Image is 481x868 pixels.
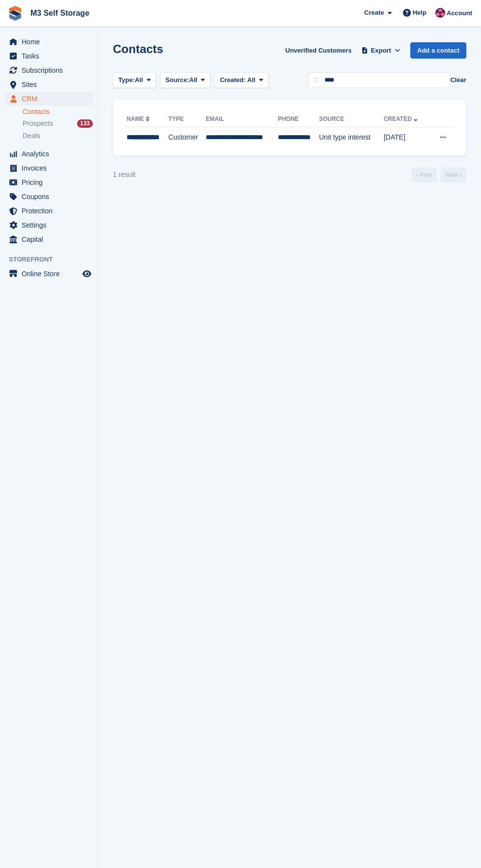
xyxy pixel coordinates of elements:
a: Next [441,168,466,182]
span: Home [22,35,80,49]
div: 133 [77,119,93,128]
span: Type: [118,75,135,85]
span: CRM [22,92,80,106]
th: Phone [278,112,319,127]
th: Type [168,112,206,127]
a: Unverified Customers [281,42,355,58]
span: Tasks [22,49,80,63]
a: menu [5,78,93,91]
a: Name [127,116,152,122]
a: Contacts [23,107,93,116]
a: menu [5,175,93,189]
img: stora-icon-8386f47178a22dfd0bd8f6a31ec36ba5ce8667c1dd55bd0f319d3a0aa187defe.svg [8,6,23,21]
span: Online Store [22,267,80,281]
a: menu [5,161,93,175]
a: Deals [23,131,93,141]
span: All [189,75,198,85]
th: Email [206,112,278,127]
a: menu [5,92,93,106]
button: Clear [450,75,466,85]
span: Pricing [22,175,80,189]
span: Create [364,8,384,18]
span: All [247,76,256,84]
span: All [135,75,143,85]
span: Export [371,46,391,56]
td: [DATE] [384,127,429,148]
a: menu [5,218,93,232]
a: menu [5,204,93,218]
span: Source: [165,75,189,85]
span: Help [413,8,427,18]
img: Nick Jones [435,8,445,18]
a: menu [5,232,93,246]
th: Source [319,112,384,127]
span: Invoices [22,161,80,175]
a: menu [5,49,93,63]
a: menu [5,190,93,203]
a: menu [5,63,93,77]
div: 1 result [113,170,135,180]
a: Preview store [81,268,93,280]
a: Add a contact [410,42,466,58]
a: Previous [411,168,437,182]
a: M3 Self Storage [27,5,93,21]
a: menu [5,147,93,161]
h1: Contacts [113,42,163,56]
nav: Page [409,168,468,182]
span: Settings [22,218,80,232]
span: Storefront [9,255,98,264]
button: Created: All [214,72,268,88]
a: Created [384,116,420,122]
span: Created: [220,76,246,84]
a: menu [5,267,93,281]
span: Protection [22,204,80,218]
span: Coupons [22,190,80,203]
td: Unit type interest [319,127,384,148]
a: menu [5,35,93,49]
td: Customer [168,127,206,148]
a: Prospects 133 [23,118,93,129]
span: Deals [23,131,40,141]
span: Analytics [22,147,80,161]
span: Sites [22,78,80,91]
button: Export [359,42,402,58]
button: Type: All [113,72,156,88]
button: Source: All [160,72,211,88]
span: Account [447,8,472,18]
span: Subscriptions [22,63,80,77]
span: Capital [22,232,80,246]
span: Prospects [23,119,53,128]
